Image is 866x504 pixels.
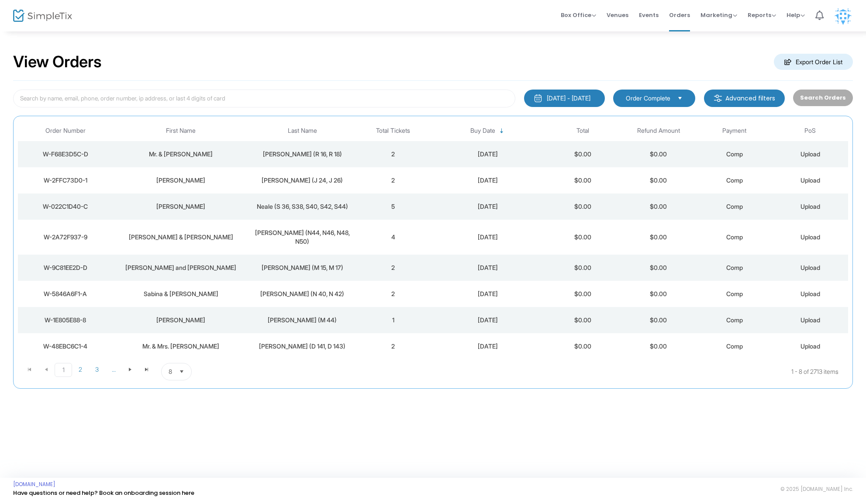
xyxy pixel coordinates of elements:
[20,263,110,272] div: W-9C81EE2D-D
[251,290,353,298] div: Nathanson (N 40, N 42)
[780,486,853,493] span: © 2025 [DOMAIN_NAME] Inc.
[800,264,820,271] span: Upload
[279,363,838,380] kendo-pager-info: 1 - 8 of 2713 items
[127,366,134,373] span: Go to the next page
[251,263,353,272] div: Nathan (M 15, M 17)
[800,316,820,324] span: Upload
[626,94,670,103] span: Order Complete
[20,233,110,242] div: W-2A72F937-9
[433,176,542,185] div: 9/15/2025
[143,366,150,373] span: Go to the last page
[251,202,353,211] div: Neale (S 36, S38, S40, S42, S44)
[621,121,697,141] th: Refund Amount
[800,176,820,184] span: Upload
[722,127,746,135] span: Payment
[774,54,853,70] m-button: Export Order List
[355,281,431,307] td: 2
[545,220,621,255] td: $0.00
[433,263,542,272] div: 9/15/2025
[115,233,247,242] div: Jane & Marc
[621,193,697,220] td: $0.00
[169,367,172,376] span: 8
[115,202,247,211] div: Mr. David
[122,363,138,376] span: Go to the next page
[524,90,605,107] button: [DATE] - [DATE]
[545,167,621,193] td: $0.00
[545,141,621,167] td: $0.00
[545,333,621,359] td: $0.00
[20,342,110,351] div: W-48EBC6C1-4
[787,11,805,19] span: Help
[621,167,697,193] td: $0.00
[433,342,542,351] div: 9/15/2025
[726,264,743,271] span: Comp
[355,141,431,167] td: 2
[355,167,431,193] td: 2
[704,90,785,107] m-button: Advanced filters
[355,193,431,220] td: 5
[800,233,820,241] span: Upload
[545,193,621,220] td: $0.00
[800,290,820,297] span: Upload
[433,290,542,298] div: 9/15/2025
[20,290,110,298] div: W-5846A6F1-A
[748,11,776,19] span: Reports
[72,363,89,376] span: Page 2
[470,127,495,135] span: Buy Date
[545,307,621,333] td: $0.00
[45,127,86,135] span: Order Number
[726,290,743,297] span: Comp
[115,290,247,298] div: Sabina & David
[545,281,621,307] td: $0.00
[89,363,105,376] span: Page 3
[115,150,247,159] div: Mr. & Mrs. Bruce
[251,342,353,351] div: Moyer (D 141, D 143)
[674,93,686,103] button: Select
[726,342,743,350] span: Comp
[18,121,848,359] div: Data table
[251,316,353,324] div: Nagler (M 44)
[534,94,542,103] img: monthly
[433,233,542,242] div: 9/15/2025
[800,342,820,350] span: Upload
[166,127,196,135] span: First Name
[105,363,122,376] span: Page 4
[621,255,697,281] td: $0.00
[726,150,743,158] span: Comp
[607,4,628,26] span: Venues
[251,228,353,246] div: Nathanson (N44, N46, N48, N50)
[714,94,722,103] img: filter
[20,176,110,185] div: W-2FFC73D0-1
[355,255,431,281] td: 2
[804,127,816,135] span: PoS
[355,307,431,333] td: 1
[115,316,247,324] div: Connie
[13,481,55,488] a: [DOMAIN_NAME]
[669,4,690,26] span: Orders
[547,94,590,103] div: [DATE] - [DATE]
[433,150,542,159] div: 9/15/2025
[621,307,697,333] td: $0.00
[726,233,743,241] span: Comp
[639,4,659,26] span: Events
[561,11,596,19] span: Box Office
[726,176,743,184] span: Comp
[355,220,431,255] td: 4
[115,342,247,351] div: Mr. & Mrs. Steven
[55,363,72,377] span: Page 1
[176,363,188,380] button: Select
[800,203,820,210] span: Upload
[726,316,743,324] span: Comp
[621,141,697,167] td: $0.00
[251,150,353,159] div: Newberg (R 16, R 18)
[621,333,697,359] td: $0.00
[545,255,621,281] td: $0.00
[545,121,621,141] th: Total
[13,489,194,497] a: Have questions or need help? Book an onboarding session here
[115,263,247,272] div: Ilene and James
[498,128,505,135] span: Sortable
[13,90,515,107] input: Search by name, email, phone, order number, ip address, or last 4 digits of card
[621,220,697,255] td: $0.00
[433,316,542,324] div: 9/15/2025
[13,52,102,72] h2: View Orders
